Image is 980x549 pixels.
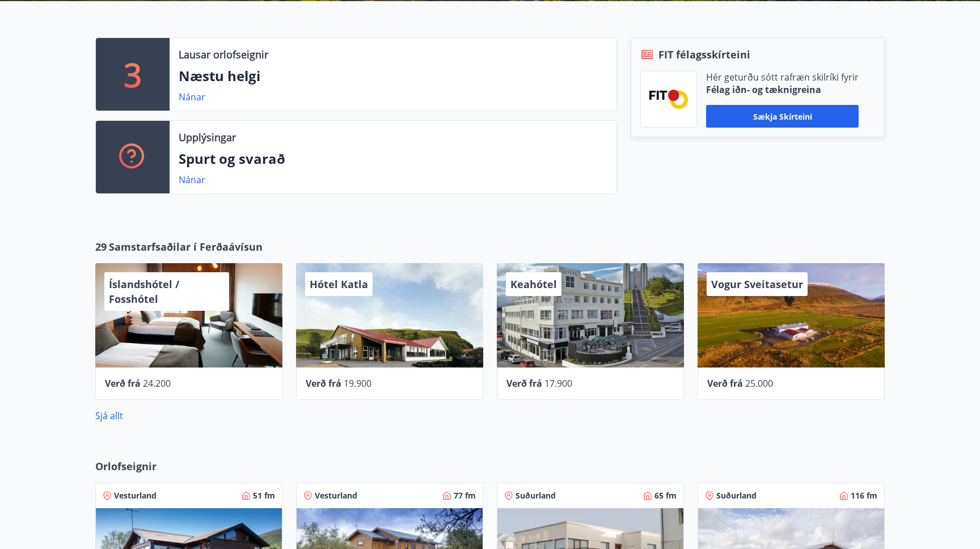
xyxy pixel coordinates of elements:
span: 65 fm [654,490,677,501]
p: Upplýsingar [179,130,236,145]
button: Sækja skírteini [706,105,859,128]
span: 19.900 [344,377,371,390]
span: Samstarfsaðilar í Ferðaávísun [109,239,263,254]
span: Verð frá [306,377,341,390]
a: Nánar [179,174,205,186]
span: Verð frá [506,377,542,390]
span: Hótel Katla [310,277,368,291]
p: 3 [124,53,142,96]
img: FPQVkF9lTnNbbaRSFyT17YYeljoOGk5m51IhT0bO.png [649,90,688,108]
a: Sjá allt [95,409,123,422]
span: Keahótel [510,277,557,291]
span: Vesturland [114,490,157,501]
span: 24.200 [143,377,171,390]
p: Hér geturðu sótt rafræn skilríki fyrir [706,71,859,83]
span: Suðurland [716,490,757,501]
span: Vogur Sveitasetur [711,277,803,291]
p: Lausar orlofseignir [179,47,268,62]
span: 116 fm [851,490,877,501]
span: 25.000 [745,377,773,390]
span: Íslandshótel / Fosshótel [109,277,179,306]
span: Verð frá [707,377,743,390]
a: Nánar [179,91,205,103]
span: Verð frá [105,377,141,390]
p: Félag iðn- og tæknigreina [706,83,859,96]
p: Næstu helgi [179,66,607,86]
p: Spurt og svarað [179,149,607,168]
span: FIT félagsskírteini [658,47,750,62]
span: 77 fm [454,490,476,501]
span: 51 fm [253,490,275,501]
span: Vesturland [315,490,357,501]
span: 29 [95,239,107,254]
span: 17.900 [544,377,572,390]
span: Orlofseignir [95,459,157,474]
span: Suðurland [516,490,556,501]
